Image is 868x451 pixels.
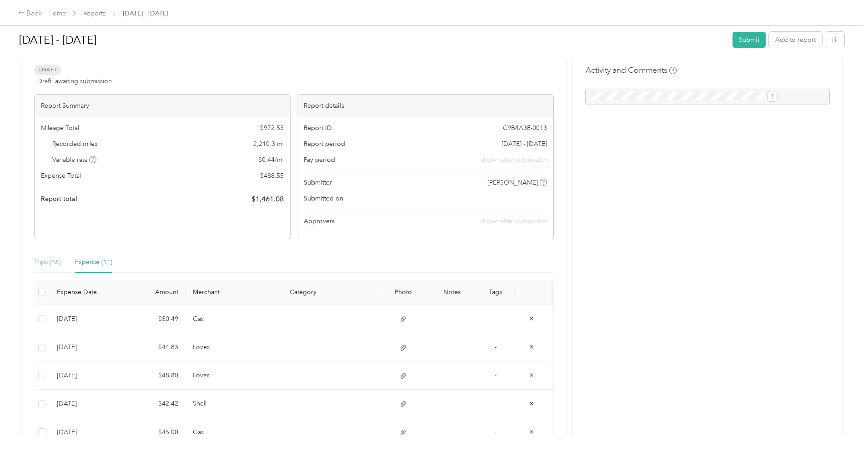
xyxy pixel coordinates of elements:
span: - [495,400,497,407]
button: Submit [733,32,766,48]
span: $ 972.53 [260,123,284,133]
td: $42.42 [122,390,186,418]
td: Loves [186,333,282,361]
td: Shell [186,390,282,418]
td: Loves [186,361,282,390]
span: - [495,343,497,351]
td: - [476,305,515,333]
td: 9-1-2025 [50,390,122,418]
td: Gas [186,418,282,446]
td: 9-18-2025 [50,361,122,390]
td: - [476,390,515,418]
td: - [476,361,515,390]
span: Expense Total [41,171,81,180]
span: Report ID [304,123,332,133]
span: Variable rate [52,155,97,165]
td: $48.80 [122,361,186,390]
span: [PERSON_NAME] [487,178,538,187]
div: Expense (11) [75,257,112,267]
a: Reports [83,10,105,17]
span: Submitted on [304,194,343,203]
span: Mileage Total [41,123,79,133]
span: Submitter [304,178,332,187]
span: Approvers [304,216,335,226]
td: 9-1-2025 [50,418,122,446]
span: shown after submission [480,217,547,225]
div: Tags [483,288,507,296]
span: Report total [41,194,77,204]
td: 9-19-2025 [50,333,122,361]
span: [DATE] - [DATE] [502,139,547,149]
span: Draft, awaiting submission [37,76,112,86]
td: $50.49 [122,305,186,333]
span: Draft [34,65,61,75]
td: $45.00 [122,418,186,446]
div: Report details [297,95,553,117]
h4: Activity and Comments [586,65,677,76]
th: Tags [476,280,515,305]
th: Merchant [186,280,282,305]
h1: Sep 1 - 30, 2025 [19,29,726,51]
span: - [495,428,497,436]
span: Pay period [304,155,335,165]
span: $ 1,461.08 [251,194,284,205]
th: Amount [122,280,186,305]
iframe: Everlance-gr Chat Button Frame [817,400,868,451]
span: - [495,371,497,379]
div: Back [18,8,42,19]
span: 2,210.3 mi [253,139,284,149]
span: shown after submission [480,155,547,165]
th: Category [282,280,379,305]
span: $ 0.44 / mi [258,155,284,165]
div: Trips (46) [34,257,60,267]
span: [DATE] - [DATE] [123,9,168,18]
button: Add to report [769,32,822,48]
th: Notes [427,280,476,305]
span: - [495,315,497,322]
td: 9-29-2025 [50,305,122,333]
span: C9B4A3E-0013 [503,123,547,133]
td: Gas [186,305,282,333]
th: Photo [379,280,428,305]
th: Expense Date [50,280,122,305]
td: $44.83 [122,333,186,361]
a: Home [48,10,66,17]
td: - [476,333,515,361]
div: Report Summary [35,95,290,117]
span: - [545,194,547,203]
span: $ 488.55 [260,171,284,180]
span: Report period [304,139,345,149]
td: - [476,418,515,446]
span: Recorded miles [52,139,97,149]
